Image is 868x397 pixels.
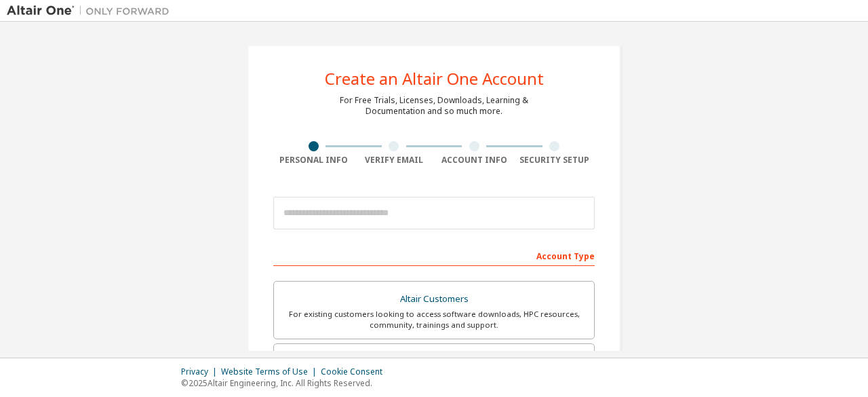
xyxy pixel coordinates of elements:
div: Account Info [434,155,515,166]
div: Altair Customers [282,290,586,309]
div: Website Terms of Use [221,366,321,377]
div: Personal Info [273,155,354,166]
div: Privacy [181,366,221,377]
div: Account Type [273,244,595,266]
div: Cookie Consent [321,366,391,377]
div: Verify Email [354,155,435,166]
div: Security Setup [515,155,595,166]
div: For Free Trials, Licenses, Downloads, Learning & Documentation and so much more. [340,95,528,117]
div: For existing customers looking to access software downloads, HPC resources, community, trainings ... [282,309,586,330]
img: Altair One [7,4,176,18]
div: Create an Altair One Account [325,71,544,87]
p: © 2025 Altair Engineering, Inc. All Rights Reserved. [181,377,391,389]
